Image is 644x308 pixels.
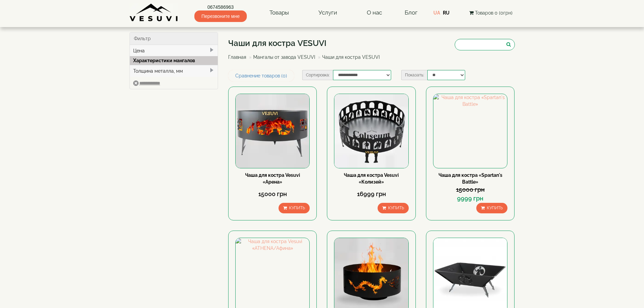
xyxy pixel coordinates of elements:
[360,5,389,21] a: О нас
[130,65,218,77] div: Толщина металла, мм
[279,203,310,213] button: Купить
[405,9,418,16] a: Блог
[194,4,247,10] a: 0674586963
[388,206,404,210] span: Купить
[228,54,246,60] a: Главная
[443,10,450,16] a: RU
[433,194,507,203] div: 9999 грн
[235,190,310,198] div: 15000 грн
[438,172,502,185] a: Чаша для костра «Spartan's Battle»
[245,172,300,185] a: Чаша для костра Vesuvi «Арена»
[476,203,507,213] button: Купить
[263,5,296,21] a: Товары
[228,39,385,48] h1: Чаши для костра VESUVI
[487,206,503,210] span: Купить
[194,10,247,22] span: Перезвоните мне
[467,9,515,17] button: Товаров 0 (0грн)
[378,203,409,213] button: Купить
[253,54,315,60] a: Мангалы от завода VESUVI
[130,56,218,65] div: Характеристики мангалов
[312,5,344,21] a: Услуги
[129,3,178,22] img: Завод VESUVI
[289,206,305,210] span: Купить
[130,45,218,56] div: Цена
[334,94,408,168] img: Чаша для костра Vesuvi «Колизей»
[433,185,507,194] div: 15000 грн
[302,70,333,80] label: Сортировка:
[401,70,427,80] label: Показать:
[316,54,380,61] li: Чаши для костра VESUVI
[433,94,507,168] img: Чаша для костра «Spartan's Battle»
[344,172,399,185] a: Чаша для костра Vesuvi «Колизей»
[334,190,408,198] div: 16999 грн
[236,94,309,168] img: Чаша для костра Vesuvi «Арена»
[228,70,294,81] a: Сравнение товаров (0)
[433,10,440,16] a: UA
[475,10,512,16] span: Товаров 0 (0грн)
[130,32,218,45] div: Фильтр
